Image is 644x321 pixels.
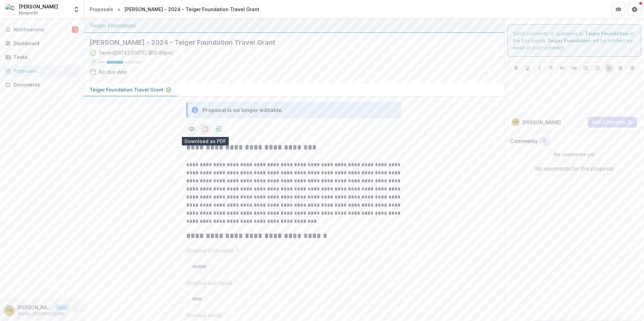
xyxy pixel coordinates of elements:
div: Documents [13,81,76,88]
div: Proposal is no longer editable. [202,106,283,114]
span: 0 [543,139,546,144]
div: Dashboard [13,40,76,47]
p: Teiger Foundation Travel Grant [90,86,163,93]
p: Grantee last name [186,279,232,287]
button: Heading 2 [570,64,578,72]
a: Proposals [87,4,116,14]
img: Camille Brown [5,4,16,15]
button: Add Comment [588,117,637,128]
button: Align Right [628,64,636,72]
nav: breadcrumb [87,4,262,14]
button: Align Left [605,64,613,72]
div: Tasks [13,53,76,61]
h2: [PERSON_NAME] - 2024 - Teiger Foundation Travel Grant [90,38,488,46]
div: No due date [99,68,127,75]
div: Saved [DATE] ( [DATE] @ 12:40pm ) [99,49,173,56]
button: Strike [547,64,555,72]
div: [PERSON_NAME] [19,3,58,10]
button: Partners [612,3,625,16]
strong: Teiger Foundation [585,31,629,36]
button: Ordered List [593,64,602,72]
p: [PERSON_NAME] [522,119,561,126]
p: [EMAIL_ADDRESS][DOMAIN_NAME] [18,311,69,317]
a: Tasks [3,51,81,63]
span: Nonprofit [19,10,38,16]
p: 48 % [99,60,104,65]
button: More [72,307,80,315]
div: Send comments or questions to in the box below. will be notified via email of your comment. [507,24,642,57]
span: Notifications [13,27,72,33]
button: Underline [524,64,532,72]
a: Documents [3,79,81,90]
p: [PERSON_NAME] [18,304,53,311]
button: download-proposal [213,123,224,134]
button: Bullet List [582,64,590,72]
p: Grantee email [186,311,222,319]
button: Italicize [536,64,544,72]
strong: Teiger Foundation [547,38,591,43]
div: Proposals [90,6,113,13]
p: User [55,305,69,311]
a: Dashboard [3,38,81,49]
h2: Comments [510,138,538,144]
span: 1 [72,26,78,33]
div: [PERSON_NAME] - 2024 - Teiger Foundation Travel Grant [125,6,259,13]
button: Heading 1 [558,64,567,72]
button: Open entity switcher [72,3,81,16]
button: Get Help [628,3,641,16]
button: Align Center [616,64,624,72]
button: download-proposal [200,123,211,134]
button: Preview 9ea93c14-2859-43c5-a4ef-39b2c1a0b71e-0.pdf [186,123,197,134]
div: Camille Brown [7,308,12,313]
button: Notifications1 [3,24,81,35]
button: Bold [512,64,520,72]
div: Camille Brown [513,120,518,124]
div: Teiger Foundation [90,22,499,30]
p: No comments for this proposal [535,165,613,173]
a: Proposals [3,65,81,76]
p: No comments yet [510,151,639,158]
p: Grantee first name [186,247,233,255]
div: Proposals [13,67,76,74]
